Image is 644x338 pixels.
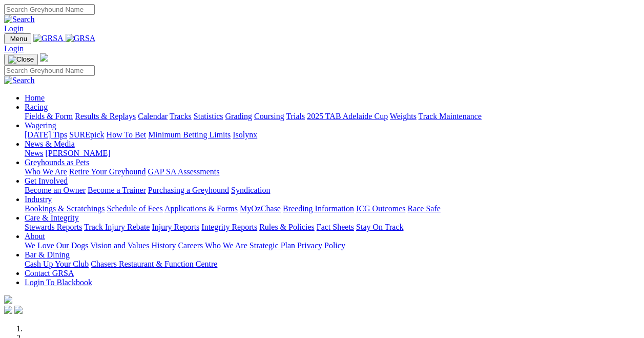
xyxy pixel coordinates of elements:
[10,35,27,43] span: Menu
[25,204,105,213] a: Bookings & Scratchings
[107,204,162,213] a: Schedule of Fees
[25,167,67,176] a: Who We Are
[138,112,168,121] a: Calendar
[25,130,67,139] a: [DATE] Tips
[356,204,405,213] a: ICG Outcomes
[25,232,45,241] a: About
[4,54,38,65] button: Toggle navigation
[25,241,640,250] div: About
[148,167,220,176] a: GAP SA Assessments
[4,33,31,44] button: Toggle navigation
[25,112,73,121] a: Fields & Form
[25,250,70,259] a: Bar & Dining
[69,130,104,139] a: SUREpick
[25,269,74,277] a: Contact GRSA
[178,241,203,250] a: Careers
[8,55,34,64] img: Close
[151,241,176,250] a: History
[66,34,96,43] img: GRSA
[4,15,35,24] img: Search
[164,204,238,213] a: Applications & Forms
[25,204,640,213] div: Industry
[25,112,640,121] div: Racing
[4,306,12,314] img: facebook.svg
[25,167,640,176] div: Greyhounds as Pets
[283,204,354,213] a: Breeding Information
[40,53,48,62] img: logo-grsa-white.png
[25,121,56,130] a: Wagering
[25,149,43,157] a: News
[4,65,95,76] input: Search
[259,223,315,231] a: Rules & Policies
[45,149,110,157] a: [PERSON_NAME]
[170,112,192,121] a: Tracks
[148,186,229,194] a: Purchasing a Greyhound
[231,186,270,194] a: Syndication
[297,241,345,250] a: Privacy Policy
[148,130,231,139] a: Minimum Betting Limits
[88,186,146,194] a: Become a Trainer
[240,204,281,213] a: MyOzChase
[75,112,136,121] a: Results & Replays
[25,241,88,250] a: We Love Our Dogs
[25,213,79,222] a: Care & Integrity
[107,130,147,139] a: How To Bet
[25,223,82,231] a: Stewards Reports
[90,241,149,250] a: Vision and Values
[14,306,23,314] img: twitter.svg
[25,278,92,287] a: Login To Blackbook
[4,295,12,304] img: logo-grsa-white.png
[4,76,35,85] img: Search
[194,112,223,121] a: Statistics
[69,167,146,176] a: Retire Your Greyhound
[225,112,252,121] a: Grading
[25,186,640,195] div: Get Involved
[4,24,24,33] a: Login
[25,140,75,148] a: News & Media
[307,112,388,121] a: 2025 TAB Adelaide Cup
[201,223,257,231] a: Integrity Reports
[25,260,89,268] a: Cash Up Your Club
[33,34,64,43] img: GRSA
[4,44,24,53] a: Login
[25,186,86,194] a: Become an Owner
[91,260,217,268] a: Chasers Restaurant & Function Centre
[25,158,89,167] a: Greyhounds as Pets
[25,130,640,140] div: Wagering
[390,112,417,121] a: Weights
[254,112,284,121] a: Coursing
[356,223,403,231] a: Stay On Track
[25,149,640,158] div: News & Media
[25,176,68,185] a: Get Involved
[25,260,640,269] div: Bar & Dining
[84,223,150,231] a: Track Injury Rebate
[25,103,48,111] a: Racing
[419,112,482,121] a: Track Maintenance
[407,204,440,213] a: Race Safe
[25,223,640,232] div: Care & Integrity
[205,241,247,250] a: Who We Are
[25,195,52,204] a: Industry
[286,112,305,121] a: Trials
[233,130,257,139] a: Isolynx
[317,223,354,231] a: Fact Sheets
[250,241,295,250] a: Strategic Plan
[152,223,199,231] a: Injury Reports
[4,4,95,15] input: Search
[25,93,45,102] a: Home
